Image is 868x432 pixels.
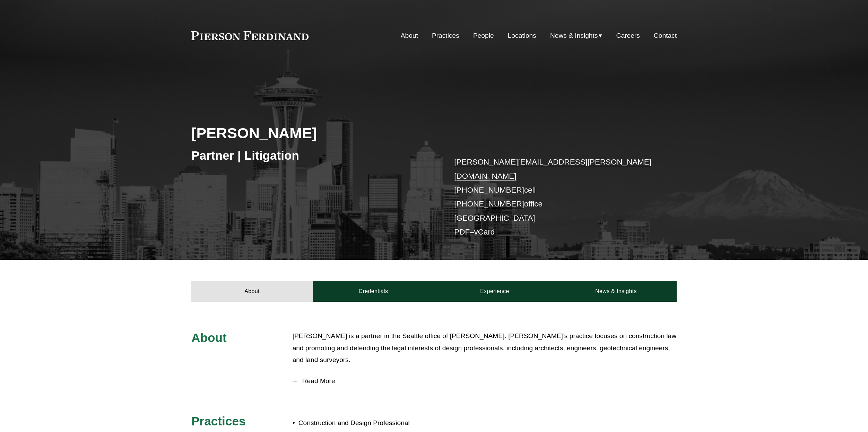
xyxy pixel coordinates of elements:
a: Credentials [313,281,434,302]
a: About [191,281,313,302]
a: Practices [432,29,459,42]
a: Careers [616,29,640,42]
button: Read More [293,372,677,390]
span: Read More [297,377,677,385]
a: PDF [454,228,470,236]
span: News & Insights [550,30,598,42]
a: [PERSON_NAME][EMAIL_ADDRESS][PERSON_NAME][DOMAIN_NAME] [454,158,651,180]
a: folder dropdown [550,29,602,42]
a: [PHONE_NUMBER] [454,200,524,208]
a: News & Insights [555,281,677,302]
p: Construction and Design Professional [298,417,434,429]
a: Experience [434,281,555,302]
p: cell office [GEOGRAPHIC_DATA] – [454,155,656,239]
h2: [PERSON_NAME] [191,124,434,142]
a: People [473,29,494,42]
a: vCard [474,228,495,236]
a: Contact [654,29,677,42]
a: About [401,29,418,42]
h3: Partner | Litigation [191,148,434,163]
span: Practices [191,414,246,428]
p: [PERSON_NAME] is a partner in the Seattle office of [PERSON_NAME]. [PERSON_NAME]’s practice focus... [293,330,677,366]
span: About [191,331,227,344]
a: [PHONE_NUMBER] [454,186,524,194]
a: Locations [508,29,536,42]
